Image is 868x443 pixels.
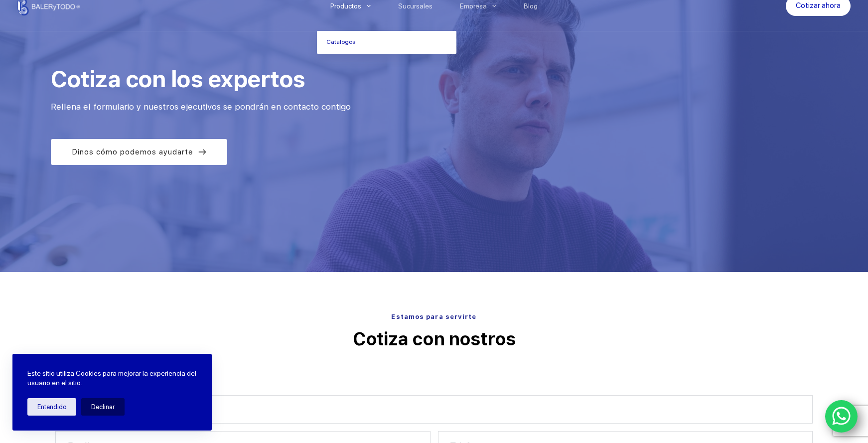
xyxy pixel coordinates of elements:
[55,395,813,424] input: Nombre completo
[317,31,456,54] a: Catalogos
[27,398,76,416] button: Entendido
[391,313,476,320] span: Estamos para servirte
[72,146,193,158] span: Dinos cómo podemos ayudarte
[51,139,227,165] a: Dinos cómo podemos ayudarte
[81,398,125,416] button: Declinar
[27,369,197,388] p: Este sitio utiliza Cookies para mejorar la experiencia del usuario en el sitio.
[825,400,858,433] a: WhatsApp
[51,65,305,93] span: Cotiza con los expertos
[51,102,351,112] span: Rellena el formulario y nuestros ejecutivos se pondrán en contacto contigo
[55,327,813,352] p: Cotiza con nostros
